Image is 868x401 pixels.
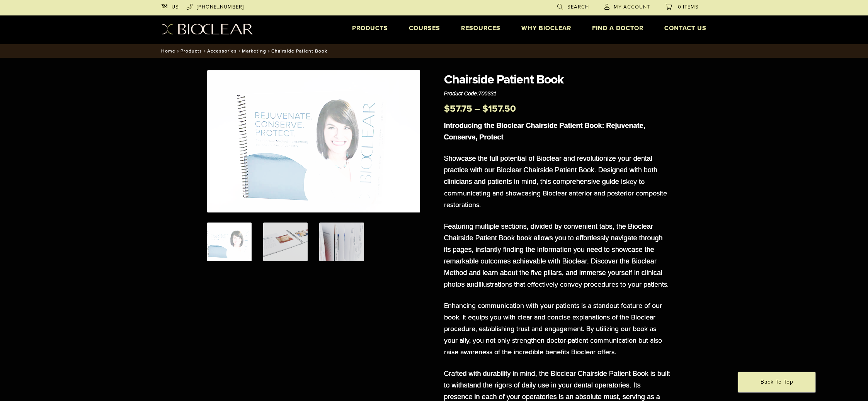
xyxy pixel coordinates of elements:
[156,44,712,58] nav: Chairside Patient Book
[159,48,175,54] a: Home
[444,300,671,358] p: Enhancing communication with your patients is a standout feature of our book. It equips you with ...
[207,70,420,212] img: IMG_7942
[444,70,671,89] h1: Chairside Patient Book
[738,372,815,392] a: Back To Top
[444,103,450,114] span: $
[444,103,472,114] bdi: 57.75
[444,155,657,185] span: Showcase the full potential of Bioclear and revolutionize your dental practice with our Bioclear ...
[263,223,308,261] img: Chairside Patient Book - Image 2
[207,48,237,54] a: Accessories
[444,90,497,97] span: Product Code:
[444,223,663,288] span: Featuring multiple sections, divided by convenient tabs, the Bioclear Chairside Patient Book book...
[242,48,266,54] a: Marketing
[162,24,253,35] img: Bioclear
[444,153,671,211] p: key to communicating and showcasing Bioclear anterior and posterior composite restorations.
[409,24,440,32] a: Courses
[207,223,252,261] img: IMG_7942-324x324.jpg
[475,103,480,114] span: –
[664,24,706,32] a: Contact Us
[266,49,271,53] span: /
[478,90,497,97] span: 700331
[482,103,516,114] bdi: 157.50
[352,24,388,32] a: Products
[319,223,364,261] img: Chairside Patient Book - Image 3
[444,122,645,141] b: Introducing the Bioclear Chairside Patient Book: Rejuvenate, Conserve, Protect
[614,4,650,10] span: My Account
[678,4,699,10] span: 0 items
[521,24,571,32] a: Why Bioclear
[482,103,488,114] span: $
[567,4,589,10] span: Search
[237,49,242,53] span: /
[202,49,207,53] span: /
[461,24,500,32] a: Resources
[444,221,671,290] p: illustrations that effectively convey procedures to your patients.
[592,24,643,32] a: Find A Doctor
[175,49,180,53] span: /
[180,48,202,54] a: Products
